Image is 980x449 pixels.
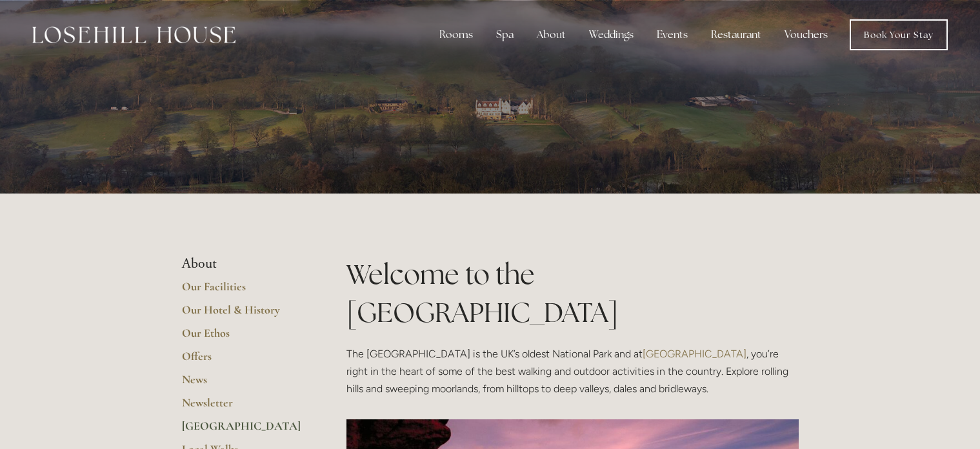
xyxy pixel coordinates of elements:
[182,279,305,303] a: Our Facilities
[182,303,305,326] a: Our Hotel & History
[182,326,305,349] a: Our Ethos
[579,22,644,48] div: Weddings
[346,345,799,398] p: The [GEOGRAPHIC_DATA] is the UK’s oldest National Park and at , you’re right in the heart of some...
[182,255,305,272] li: About
[182,349,305,372] a: Offers
[701,22,772,48] div: Restaurant
[850,19,948,50] a: Book Your Stay
[346,255,799,332] h1: Welcome to the [GEOGRAPHIC_DATA]
[182,372,305,395] a: News
[429,22,483,48] div: Rooms
[646,22,698,48] div: Events
[774,22,838,48] a: Vouchers
[486,22,524,48] div: Spa
[32,26,235,43] img: Losehill House
[643,348,746,360] a: [GEOGRAPHIC_DATA]
[182,419,305,442] a: [GEOGRAPHIC_DATA]
[182,395,305,419] a: Newsletter
[526,22,576,48] div: About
